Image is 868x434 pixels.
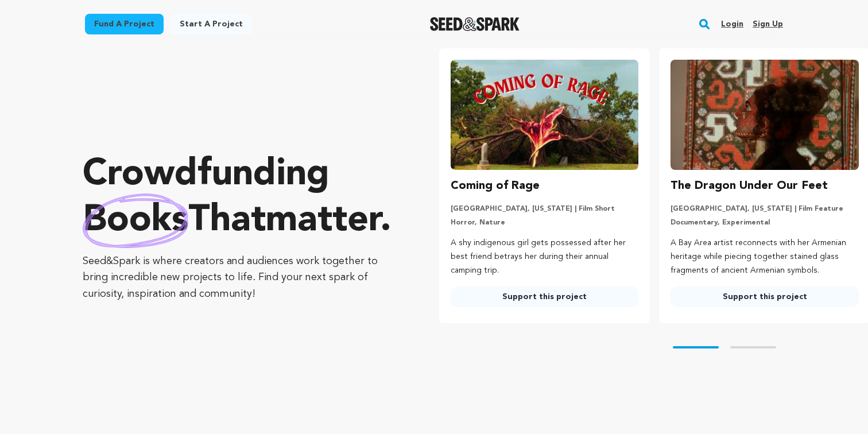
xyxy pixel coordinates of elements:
[451,60,639,170] img: Coming of Rage image
[83,193,188,248] img: hand sketched image
[266,203,380,239] span: matter
[430,17,520,31] img: Seed&Spark Logo Dark Mode
[451,177,540,195] h3: Coming of Rage
[451,286,639,307] a: Support this project
[671,237,859,277] p: A Bay Area artist reconnects with her Armenian heritage while piecing together stained glass frag...
[671,60,859,170] img: The Dragon Under Our Feet image
[671,286,859,307] a: Support this project
[451,218,639,227] p: Horror, Nature
[451,237,639,277] p: A shy indigenous girl gets possessed after her best friend betrays her during their annual campin...
[83,152,393,244] p: Crowdfunding that .
[430,17,520,31] a: Seed&Spark Homepage
[85,14,164,34] a: Fund a project
[671,218,859,227] p: Documentary, Experimental
[170,14,252,34] a: Start a project
[721,15,743,33] a: Login
[671,204,859,214] p: [GEOGRAPHIC_DATA], [US_STATE] | Film Feature
[671,177,828,195] h3: The Dragon Under Our Feet
[753,15,783,33] a: Sign up
[83,253,393,303] p: Seed&Spark is where creators and audiences work together to bring incredible new projects to life...
[451,204,639,214] p: [GEOGRAPHIC_DATA], [US_STATE] | Film Short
